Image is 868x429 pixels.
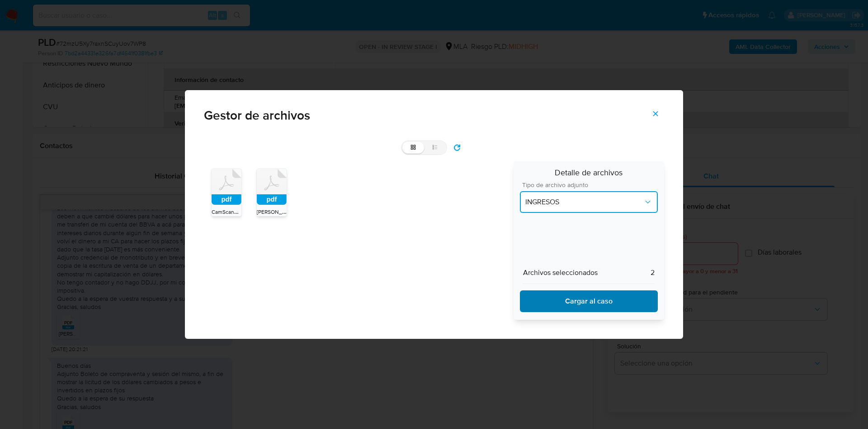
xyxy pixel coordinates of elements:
[447,140,467,155] button: refresh
[520,168,658,182] span: Detalle de archivos
[532,291,646,311] span: Cargar al caso
[651,268,655,277] span: 2
[522,182,660,188] span: Tipo de archivo adjunto
[640,103,671,125] button: Cerrar
[520,191,658,213] button: document types
[256,169,287,217] div: pdf[PERSON_NAME]pdf
[204,109,664,122] span: Gestor de archivos
[520,290,658,312] button: Descargar
[525,198,643,207] span: INGRESOS
[212,207,278,216] span: CamScanner [DATE] 11.11.pdf
[523,268,598,277] span: Archivos seleccionados
[257,207,307,216] span: [PERSON_NAME]pdf
[211,169,242,217] div: pdfCamScanner [DATE] 11.11.pdf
